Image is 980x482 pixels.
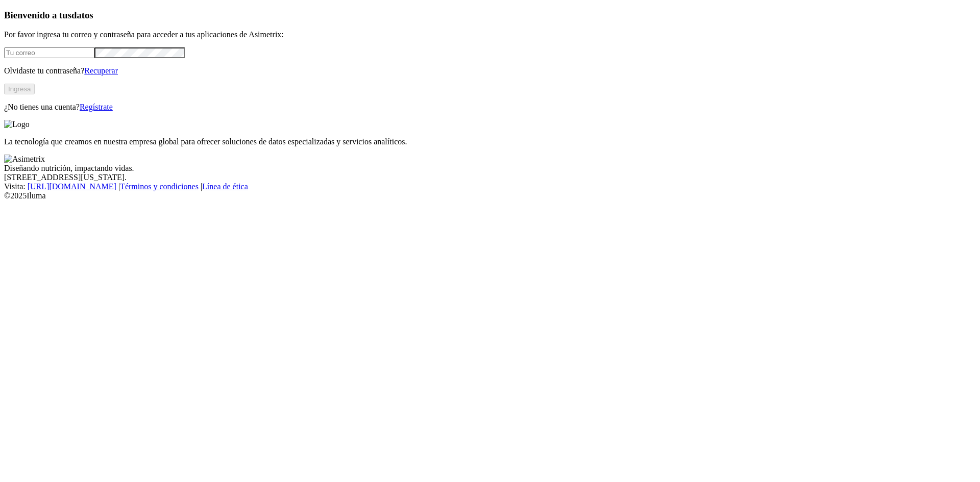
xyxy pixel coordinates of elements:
[4,182,976,191] div: Visita : | |
[4,103,976,112] p: ¿No tienes una cuenta?
[4,173,976,182] div: [STREET_ADDRESS][US_STATE].
[4,164,976,173] div: Diseñando nutrición, impactando vidas.
[4,47,94,58] input: Tu correo
[202,182,248,191] a: Línea de ética
[80,103,113,111] a: Regístrate
[71,10,93,20] span: datos
[28,182,116,191] a: [URL][DOMAIN_NAME]
[4,137,976,146] p: La tecnología que creamos en nuestra empresa global para ofrecer soluciones de datos especializad...
[4,191,976,200] div: © 2025 Iluma
[4,10,976,21] h3: Bienvenido a tus
[4,120,30,129] img: Logo
[4,84,35,94] button: Ingresa
[4,66,976,75] p: Olvidaste tu contraseña?
[84,66,118,75] a: Recuperar
[120,182,199,191] a: Términos y condiciones
[4,30,976,39] p: Por favor ingresa tu correo y contraseña para acceder a tus aplicaciones de Asimetrix:
[4,155,45,164] img: Asimetrix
